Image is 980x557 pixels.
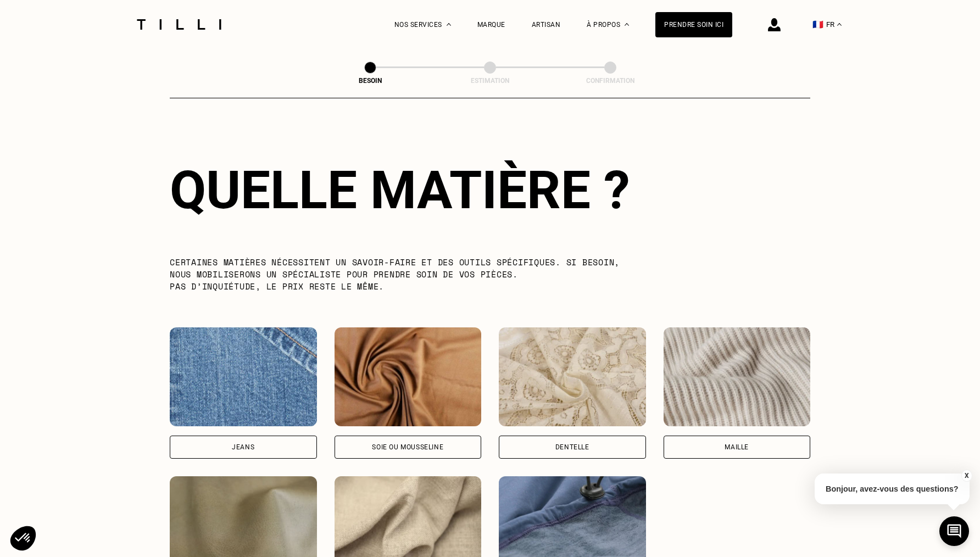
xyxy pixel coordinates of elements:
img: Menu déroulant [447,23,451,26]
div: Dentelle [555,444,589,450]
a: Marque [477,21,505,29]
button: X [961,470,972,482]
img: Menu déroulant à propos [625,23,629,26]
img: Tilli retouche vos vêtements en Maille [664,327,811,426]
span: 🇫🇷 [812,19,823,30]
img: Logo du service de couturière Tilli [133,19,225,30]
img: Tilli retouche vos vêtements en Dentelle [499,327,646,426]
div: Quelle matière ? [170,159,810,221]
img: Tilli retouche vos vêtements en Soie ou mousseline [335,327,482,426]
img: menu déroulant [837,23,842,26]
div: Besoin [315,77,425,85]
div: Maille [725,444,749,450]
div: Jeans [232,444,254,450]
a: Prendre soin ici [655,12,732,37]
img: icône connexion [768,18,781,31]
div: Estimation [435,77,545,85]
p: Certaines matières nécessitent un savoir-faire et des outils spécifiques. Si besoin, nous mobilis... [170,256,643,292]
div: Confirmation [555,77,665,85]
div: Soie ou mousseline [372,444,443,450]
a: Artisan [532,21,561,29]
p: Bonjour, avez-vous des questions? [815,474,970,504]
img: Tilli retouche vos vêtements en Jeans [170,327,317,426]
